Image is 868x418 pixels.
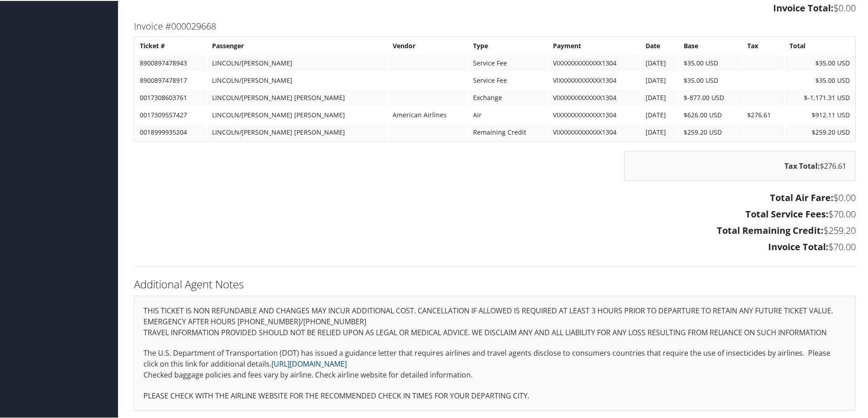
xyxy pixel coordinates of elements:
td: VIXXXXXXXXXXXX1304 [548,123,640,140]
th: Total [785,37,854,53]
th: Payment [548,37,640,53]
td: $35.00 USD [785,71,854,88]
td: $912.11 USD [785,106,854,122]
td: Remaining Credit [469,123,547,140]
td: VIXXXXXXXXXXXX1304 [548,89,640,105]
h3: $0.00 [134,1,856,14]
strong: Invoice Total: [773,1,833,13]
strong: Total Air Fare: [770,191,833,203]
strong: Tax Total: [784,160,820,170]
h3: $259.20 [134,223,856,236]
th: Type [469,37,547,53]
td: American Airlines [388,106,468,122]
td: [DATE] [641,106,678,122]
td: [DATE] [641,123,678,140]
p: Checked baggage policies and fees vary by airline. Check airline website for detailed information. [143,368,846,380]
td: $259.20 USD [785,123,854,140]
td: 8900897478917 [135,71,207,88]
td: Exchange [469,89,547,105]
td: $-877.00 USD [679,89,742,105]
td: [DATE] [641,54,678,71]
h3: $70.00 [134,240,856,252]
td: $259.20 USD [679,123,742,140]
td: VIXXXXXXXXXXXX1304 [548,71,640,88]
th: Vendor [388,37,468,53]
p: TRAVEL INFORMATION PROVIDED SHOULD NOT BE RELIED UPON AS LEGAL OR MEDICAL ADVICE. WE DISCLAIM ANY... [143,326,846,338]
td: LINCOLN/[PERSON_NAME] [PERSON_NAME] [207,123,387,140]
h3: Invoice #000029668 [134,19,856,32]
td: $35.00 USD [679,54,742,71]
td: LINCOLN/[PERSON_NAME] [PERSON_NAME] [207,89,387,105]
td: VIXXXXXXXXXXXX1304 [548,54,640,71]
td: VIXXXXXXXXXXXX1304 [548,106,640,122]
strong: Total Service Fees: [745,207,829,219]
p: PLEASE CHECK WITH THE AIRLINE WEBSITE FOR THE RECOMMENDED CHECK IN TIMES FOR YOUR DEPARTING CITY. [143,389,846,401]
td: $276.61 [743,106,784,122]
td: 0017309557427 [135,106,207,122]
strong: Invoice Total: [768,240,829,252]
td: LINCOLN/[PERSON_NAME] [PERSON_NAME] [207,106,387,122]
th: Date [641,37,678,53]
div: THIS TICKET IS NON REFUNDABLE AND CHANGES MAY INCUR ADDITIONAL COST. CANCELLATION IF ALLOWED IS R... [134,295,856,411]
td: [DATE] [641,89,678,105]
th: Base [679,37,742,53]
td: Service Fee [469,54,547,71]
th: Passenger [207,37,387,53]
th: Ticket # [135,37,207,53]
td: Air [469,106,547,122]
th: Tax [743,37,784,53]
td: Service Fee [469,71,547,88]
h3: $70.00 [134,207,856,220]
td: [DATE] [641,71,678,88]
h2: Additional Agent Notes [134,276,856,291]
div: $276.61 [624,150,856,180]
td: $35.00 USD [785,54,854,71]
td: $-1,171.31 USD [785,89,854,105]
td: 8900897478943 [135,54,207,71]
td: $626.00 USD [679,106,742,122]
td: $35.00 USD [679,71,742,88]
td: 0017308603761 [135,89,207,105]
a: [URL][DOMAIN_NAME] [271,358,347,368]
td: LINCOLN/[PERSON_NAME] [207,54,387,71]
strong: Total Remaining Credit: [717,223,824,236]
td: 0018999935204 [135,123,207,140]
td: LINCOLN/[PERSON_NAME] [207,71,387,88]
h3: $0.00 [134,191,856,203]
